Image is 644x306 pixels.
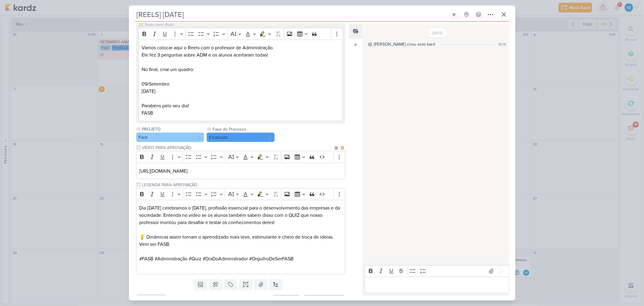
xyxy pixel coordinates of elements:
[143,21,343,28] input: Texto sem título
[139,204,342,226] p: Dia [DATE] celebramos o [DATE], profissão essencial para o desenvolvimento das empresas e da soci...
[452,12,457,17] div: Ligar relógio
[139,226,342,241] p: 💡 Dinâmicas assim tornam o aprendizado mais leve, estimulante e cheio de troca de ideias.
[136,132,204,142] button: Fasb
[374,41,435,47] div: [PERSON_NAME] criou este kard
[365,277,509,293] div: Editor editing area: main
[499,42,506,47] div: 15:19
[139,168,342,175] p: [URL][DOMAIN_NAME]
[365,265,509,277] div: Editor toolbar
[136,163,346,179] div: Editor editing area: main
[136,200,346,275] div: Editor editing area: main
[142,109,340,117] p: FASB
[142,88,340,109] p: [DATE] Parabéns pelo seu dia!
[136,188,346,200] div: Editor toolbar
[135,9,448,20] input: Kard Sem Título
[142,66,340,88] p: No final, criar um quadro: 09/Setembro
[142,126,204,132] label: PROJETO
[136,151,346,163] div: Editor toolbar
[139,40,343,122] div: Editor editing area: main
[139,255,342,270] p: #FASB #Administração #Quiz #DiaDoAdministrador #OrgulhoDeSerFASB
[212,126,275,132] label: Fase do Processo
[142,51,340,59] p: Ele fez 3 perguntas sobre ADM e os alunos acertaram todas!
[139,28,343,40] div: Editor toolbar
[142,44,340,51] p: Vamos colocar aqui o Reels com o professor de Administração.
[139,241,342,248] p: Vem ser FASB.
[141,145,334,151] input: Texto sem título
[141,182,346,188] input: Texto sem título
[207,132,275,142] button: Finalizado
